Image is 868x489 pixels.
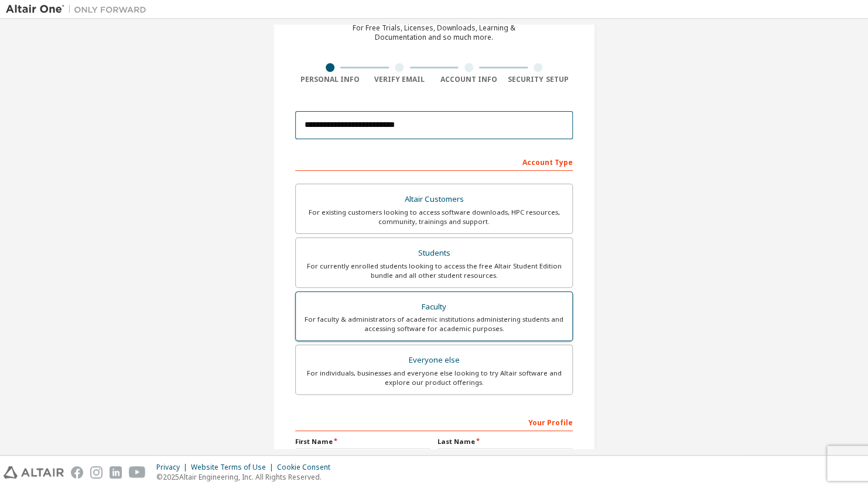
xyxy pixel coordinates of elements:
[303,261,565,280] div: For currently enrolled students looking to access the free Altair Student Edition bundle and all ...
[156,472,337,482] p: © 2025 Altair Engineering, Inc. All Rights Reserved.
[71,466,83,478] img: facebook.svg
[110,466,122,478] img: linkedin.svg
[303,352,565,369] div: Everyone else
[156,463,191,472] div: Privacy
[303,208,565,226] div: For existing customers looking to access software downloads, HPC resources, community, trainings ...
[295,152,573,171] div: Account Type
[6,4,152,15] img: Altair One
[504,75,573,84] div: Security Setup
[129,466,146,478] img: youtube.svg
[353,23,515,42] div: For Free Trials, Licenses, Downloads, Learning & Documentation and so much more.
[277,463,337,472] div: Cookie Consent
[303,191,565,208] div: Altair Customers
[4,466,64,478] img: altair_logo.svg
[303,369,565,387] div: For individuals, businesses and everyone else looking to try Altair software and explore our prod...
[434,75,504,84] div: Account Info
[365,75,435,84] div: Verify Email
[191,463,277,472] div: Website Terms of Use
[303,299,565,315] div: Faculty
[438,437,573,446] label: Last Name
[295,75,365,84] div: Personal Info
[295,412,573,431] div: Your Profile
[303,315,565,333] div: For faculty & administrators of academic institutions administering students and accessing softwa...
[295,437,430,446] label: First Name
[303,245,565,261] div: Students
[90,466,102,478] img: instagram.svg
